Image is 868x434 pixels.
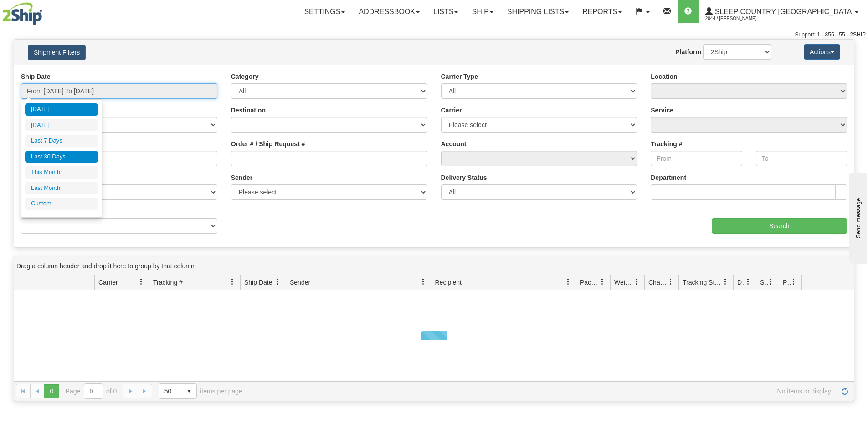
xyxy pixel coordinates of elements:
[159,383,197,399] span: Page sizes drop down
[225,274,240,290] a: Tracking # filter column settings
[182,384,196,398] span: select
[14,257,854,275] div: grid grouping header
[675,47,701,56] label: Platform
[25,151,98,163] li: Last 30 Days
[25,166,98,179] li: This Month
[159,383,242,399] span: items per page
[25,103,98,116] li: [DATE]
[712,218,847,234] input: Search
[290,278,310,287] span: Sender
[98,278,118,287] span: Carrier
[651,151,742,166] input: From
[786,274,801,290] a: Pickup Status filter column settings
[255,388,831,395] span: No items to display
[575,0,629,23] a: Reports
[44,384,59,398] span: Page 0
[25,198,98,210] li: Custom
[297,0,352,23] a: Settings
[718,274,733,290] a: Tracking Status filter column settings
[783,278,791,287] span: Pickup Status
[25,182,98,194] li: Last Month
[7,8,84,15] div: Send message
[352,0,426,23] a: Addressbook
[244,278,272,287] span: Ship Date
[713,8,854,15] span: Sleep Country [GEOGRAPHIC_DATA]
[648,278,668,287] span: Charge
[740,274,756,290] a: Delivery Status filter column settings
[441,173,487,182] label: Delivery Status
[231,173,252,182] label: Sender
[441,139,467,148] label: Account
[595,274,610,290] a: Packages filter column settings
[837,384,852,398] a: Refresh
[164,387,176,396] span: 50
[465,0,500,23] a: Ship
[435,278,462,287] span: Recipient
[416,274,431,290] a: Sender filter column settings
[2,31,866,39] div: Support: 1 - 855 - 55 - 2SHIP
[580,278,599,287] span: Packages
[441,72,478,81] label: Carrier Type
[134,274,149,290] a: Carrier filter column settings
[651,173,686,182] label: Department
[231,139,305,148] label: Order # / Ship Request #
[426,0,465,23] a: Lists
[651,72,677,81] label: Location
[441,106,462,115] label: Carrier
[683,278,722,287] span: Tracking Status
[231,106,266,115] label: Destination
[705,14,774,23] span: 2044 / [PERSON_NAME]
[2,2,42,25] img: logo2044.jpg
[737,278,745,287] span: Delivery Status
[21,72,51,81] label: Ship Date
[651,106,673,115] label: Service
[25,135,98,147] li: Last 7 Days
[847,170,867,263] iframe: chat widget
[614,278,633,287] span: Weight
[629,274,644,290] a: Weight filter column settings
[28,45,86,60] button: Shipment Filters
[699,0,865,23] a: Sleep Country [GEOGRAPHIC_DATA] 2044 / [PERSON_NAME]
[651,139,682,148] label: Tracking #
[663,274,678,290] a: Charge filter column settings
[270,274,286,290] a: Ship Date filter column settings
[66,383,117,399] span: Page of 0
[25,119,98,132] li: [DATE]
[804,44,840,60] button: Actions
[153,278,183,287] span: Tracking #
[560,274,576,290] a: Recipient filter column settings
[763,274,779,290] a: Shipment Issues filter column settings
[231,72,259,81] label: Category
[500,0,575,23] a: Shipping lists
[756,151,847,166] input: To
[760,278,768,287] span: Shipment Issues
